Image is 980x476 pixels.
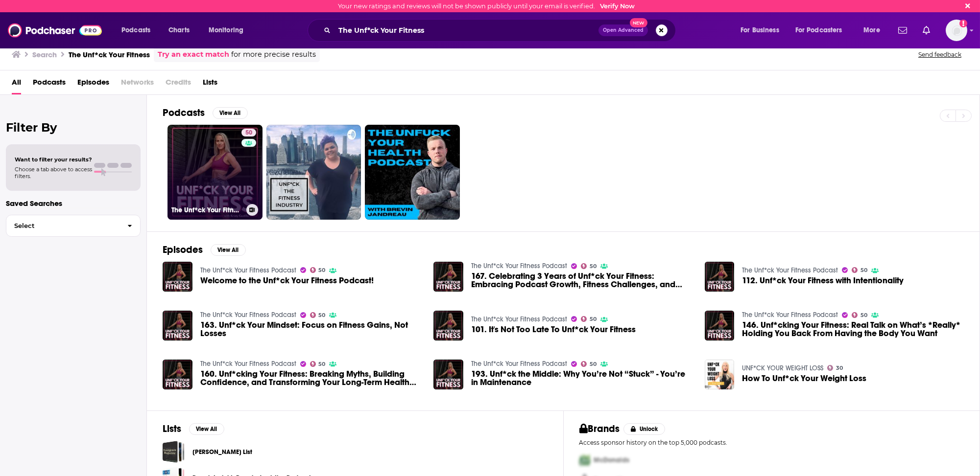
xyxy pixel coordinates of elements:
a: 50 [310,267,326,273]
a: Podchaser - Follow, Share and Rate Podcasts [8,21,102,40]
a: The Unf*ck Your Fitness Podcast [471,315,567,323]
a: 50 [581,316,597,322]
a: 193. Unf*ck the Middle: Why You’re Not “Stuck” - You’re in Maintenance [471,370,693,386]
a: How To Unf*ck Your Weight Loss [742,374,866,383]
h2: Podcasts [163,107,205,119]
span: Charts [168,23,190,37]
a: The Unf*ck Your Fitness Podcast [200,266,296,274]
span: 50 [590,264,597,269]
a: 160. Unf*cking Your Fitness: Breaking Myths, Building Confidence, and Transforming Your Long-Term... [200,370,422,386]
p: Access sponsor history on the top 5,000 podcasts. [579,439,964,446]
a: Episodes [77,74,109,94]
span: 50 [860,313,867,317]
a: ListsView All [163,423,224,435]
h2: Brands [579,423,620,435]
a: The Unf*ck Your Fitness Podcast [471,360,567,368]
img: 101. It's Not Too Late To Unf*ck Your Fitness [433,311,463,340]
svg: Email not verified [959,20,967,27]
a: The Unf*ck Your Fitness Podcast [742,311,838,319]
a: 163. Unf*ck Your Mindset: Focus on Fitness Gains, Not Losses [200,321,422,338]
a: 112. Unf*ck Your Fitness with Intentionality [742,276,904,285]
img: How To Unf*ck Your Weight Loss [705,360,735,389]
a: The Unf*ck Your Fitness Podcast [200,360,296,368]
a: The Unf*ck Your Fitness Podcast [471,262,567,270]
button: View All [189,423,224,435]
div: Your new ratings and reviews will not be shown publicly until your email is verified. [338,2,635,10]
button: View All [211,244,246,256]
a: Verify Now [600,2,635,10]
a: All [12,74,21,94]
a: 50 [581,263,597,269]
span: 167. Celebrating 3 Years of Unf*ck Your Fitness: Embracing Podcast Growth, Fitness Challenges, an... [471,272,693,289]
a: Lists [203,74,217,94]
a: Charts [162,23,195,38]
a: 146. Unf*cking Your Fitness: Real Talk on What’s *Really* Holding You Back From Having the Body Y... [742,321,964,338]
span: New [630,18,647,27]
span: 50 [318,268,325,272]
span: Monitoring [209,23,243,37]
button: Unlock [623,423,665,435]
span: 50 [318,313,325,317]
span: Choose a tab above to access filters. [15,166,92,180]
button: open menu [857,23,892,38]
img: User Profile [946,20,967,41]
span: 30 [836,366,843,370]
a: Show notifications dropdown [894,22,911,39]
h2: Filter By [6,120,141,135]
a: Marcus Lohrmann_Religion_Total List [163,441,185,463]
a: 50The Unf*ck Your Fitness Podcast [167,125,263,220]
span: 50 [590,317,597,321]
img: First Pro Logo [575,450,594,470]
img: Welcome to the Unf*ck Your Fitness Podcast! [163,262,192,292]
a: UNF*CK YOUR WEIGHT LOSS [742,364,823,372]
a: PodcastsView All [163,107,248,119]
a: 50 [310,312,326,318]
a: 112. Unf*ck Your Fitness with Intentionality [705,262,735,292]
button: open menu [734,23,791,38]
input: Search podcasts, credits, & more... [335,23,598,38]
button: open menu [789,23,857,38]
div: Search podcasts, credits, & more... [317,19,685,42]
a: 30 [827,365,843,371]
a: Try an exact match [158,49,229,60]
img: 193. Unf*ck the Middle: Why You’re Not “Stuck” - You’re in Maintenance [433,360,463,389]
h3: The Unf*ck Your Fitness [69,50,150,59]
span: More [863,23,880,37]
h2: Lists [163,423,181,435]
h3: The Unf*ck Your Fitness Podcast [171,206,242,214]
span: 50 [860,268,867,272]
a: 50 [310,361,326,367]
button: open menu [115,23,163,38]
a: 167. Celebrating 3 Years of Unf*ck Your Fitness: Embracing Podcast Growth, Fitness Challenges, an... [433,262,463,292]
a: Show notifications dropdown [919,22,934,39]
span: Welcome to the Unf*ck Your Fitness Podcast! [200,276,374,285]
a: 50 [852,267,867,273]
h2: Episodes [163,244,203,256]
span: 50 [590,362,597,366]
a: [PERSON_NAME] List [192,447,252,457]
button: View All [213,107,248,119]
span: For Business [741,23,779,37]
a: The Unf*ck Your Fitness Podcast [200,311,296,319]
img: 163. Unf*ck Your Mindset: Focus on Fitness Gains, Not Losses [163,311,192,340]
a: 50 [581,361,597,367]
img: 160. Unf*cking Your Fitness: Breaking Myths, Building Confidence, and Transforming Your Long-Term... [163,360,192,389]
a: 101. It's Not Too Late To Unf*ck Your Fitness [471,325,636,334]
span: Select [6,223,120,229]
span: Logged in as BretAita [946,20,967,41]
a: 50 [852,312,867,318]
span: Open Advanced [603,28,644,33]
